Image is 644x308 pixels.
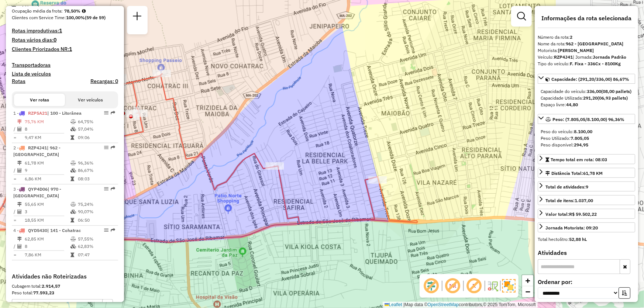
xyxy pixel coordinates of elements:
span: | 970 - [GEOGRAPHIC_DATA] [13,186,61,198]
img: Exibir/Ocultar setores [502,279,516,293]
span: Peso: (7.805,05/8.100,00) 96,36% [552,117,624,122]
div: Peso Utilizado: [541,135,632,142]
i: Total de Atividades [17,127,22,131]
strong: 100,00% [66,15,85,20]
span: Exibir NR [444,277,462,295]
i: Tempo total em rota [70,253,74,257]
td: 7,86 KM [24,251,70,259]
div: Motorista: [538,47,635,54]
em: Rota exportada [111,111,115,115]
h4: Rotas [12,78,25,84]
td: 64,75% [78,118,115,125]
span: − [526,287,530,296]
td: = [13,217,17,224]
span: Tempo total em rota: 08:03 [551,157,607,162]
em: Opções [104,111,109,115]
div: Nome da rota: [538,41,635,47]
a: Zoom in [522,275,533,286]
a: Peso: (7.805,05/8.100,00) 96,36% [538,114,635,124]
td: 18,55 KM [24,217,70,224]
td: 07:47 [78,251,115,259]
div: Capacidade: (291,20/336,00) 86,67% [538,85,635,111]
i: Distância Total [17,161,22,165]
a: Distância Total:61,78 KM [538,168,635,178]
strong: 52,88 hL [569,236,587,242]
span: RZP4J41 [28,145,47,150]
i: % de utilização da cubagem [70,168,76,173]
strong: Jornada Padrão [593,54,626,60]
td: 6,86 KM [24,175,70,183]
div: Peso disponível: [541,142,632,148]
div: Veículo: [538,54,635,60]
span: | 100 - Litorânea [47,110,82,116]
div: Capacidade do veículo: [541,88,632,95]
div: Cubagem total: [12,283,118,290]
span: 61,78 KM [583,170,603,176]
strong: 8.100,00 [574,129,592,134]
em: Opções [104,228,109,232]
td: 55,65 KM [24,201,70,208]
h4: Atividades não Roteirizadas [12,273,118,280]
button: Ver rotas [14,94,65,106]
em: Opções [104,145,109,150]
i: Tempo total em rota [70,135,74,140]
td: 8 [24,243,70,250]
td: 75,24% [78,201,115,208]
i: Tempo total em rota [70,177,74,181]
a: Exibir filtros [514,9,529,24]
span: Capacidade: (291,20/336,00) 86,67% [551,76,629,82]
strong: 1.037,00 [575,198,593,203]
a: Tempo total em rota: 08:03 [538,154,635,164]
strong: 294,95 [574,142,588,148]
td: / [13,243,17,250]
strong: 7.805,05 [571,135,589,141]
a: Total de atividades:9 [538,181,635,191]
a: Capacidade: (291,20/336,00) 86,67% [538,74,635,84]
a: Nova sessão e pesquisa [130,9,145,25]
td: 57,04% [78,125,115,133]
button: Ver veículos [65,94,116,106]
em: Rota exportada [111,228,115,232]
em: Média calculada utilizando a maior ocupação (%Peso ou %Cubagem) de cada rota da sessão. Rotas cro... [82,9,86,13]
a: Jornada Motorista: 09:20 [538,222,635,232]
strong: (59 de 59) [85,15,106,20]
i: Distância Total [17,237,22,241]
span: | Jornada: [573,54,626,60]
div: Tipo do veículo: [538,60,635,67]
td: 96,36% [78,159,115,167]
div: Capacidade Utilizada: [541,95,632,101]
div: Número da rota: [538,34,635,41]
h4: Recargas: 0 [90,78,118,84]
span: | 141 - Cohatrac [47,228,81,233]
div: Total hectolitro: [538,236,635,243]
td: 06:50 [78,217,115,224]
span: Exibir deslocamento [423,277,440,295]
td: 86,67% [78,167,115,174]
strong: 1 [59,27,62,34]
strong: 9 [586,184,588,190]
i: Total de Atividades [17,244,22,249]
h4: Atividades [538,249,635,256]
div: Jornada Motorista: 09:20 [545,225,598,231]
span: 2 - [13,145,61,157]
i: Total de Atividades [17,168,22,173]
i: % de utilização do peso [70,237,76,241]
strong: (06,93 pallets) [597,95,628,101]
h4: Rotas improdutivas: [12,28,118,34]
i: Distância Total [17,120,22,124]
span: 4 - [13,228,81,233]
td: 3 [24,208,70,215]
td: 90,07% [78,208,115,215]
i: % de utilização do peso [70,120,76,124]
td: 62,83% [78,243,115,250]
i: Distância Total [17,202,22,207]
em: Rota exportada [111,145,115,150]
i: % de utilização da cubagem [70,210,76,214]
td: / [13,125,17,133]
img: Fluxo de ruas [487,280,499,292]
button: Ordem crescente [619,287,630,299]
td: 75,76 KM [24,118,70,125]
div: Valor total: [545,211,597,218]
strong: 44,80 [566,102,578,107]
i: Total de Atividades [17,210,22,214]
